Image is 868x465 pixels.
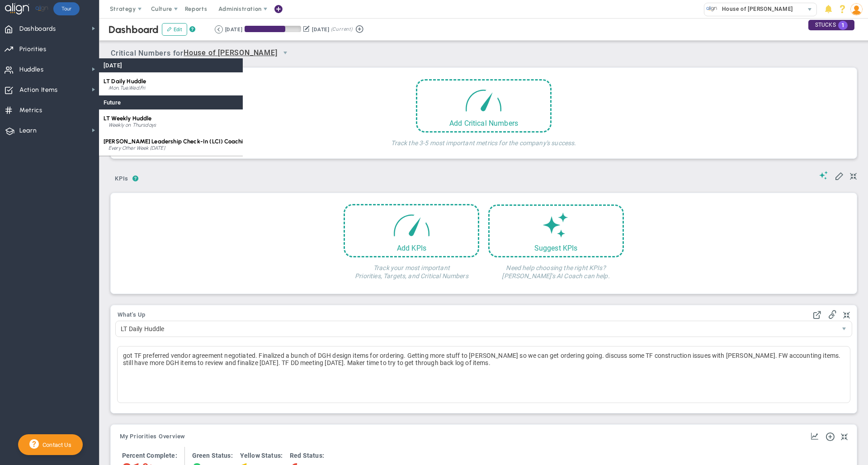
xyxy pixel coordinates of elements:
[39,441,71,448] span: Contact Us
[819,171,828,180] span: Suggestions (AI Feature)
[108,24,159,36] span: Dashboard
[218,5,261,12] span: Administration
[278,45,293,61] span: select
[108,123,250,128] div: Weekly on Thursdays
[331,25,353,33] span: (Current)
[850,3,863,15] img: 193494.Person.photo
[111,171,132,187] button: KPIs
[110,5,136,12] span: Strategy
[19,121,37,140] span: Learn
[19,40,47,59] span: Priorities
[162,23,187,36] button: Edit
[245,26,301,32] div: Period Progress: 72% Day 62 of 85 with 23 remaining.
[111,45,295,62] span: Critical Numbers for
[120,433,185,441] button: My Priorities Overview
[391,133,576,147] h4: Track the 3-5 most important metrics for the company's success.
[151,5,172,12] span: Culture
[240,451,283,460] h4: Yellow Status:
[345,244,478,252] div: Add KPIs
[225,25,242,33] div: [DATE]
[108,146,250,151] div: Every Other Week [DATE]
[488,257,624,280] h4: Need help choosing the right KPIs? [PERSON_NAME]'s AI Coach can help.
[120,433,185,440] span: My Priorities Overview
[104,78,146,85] span: LT Daily Huddle
[117,346,850,403] div: got TF preferred vendor agreement negotiated. Finalized a bunch of DGH design items for ordering....
[104,138,250,145] span: [PERSON_NAME] Leadership Check-In (LCI) Coaching
[118,312,146,318] span: What's Up
[490,244,623,252] div: Suggest KPIs
[111,171,132,186] span: KPIs
[717,3,793,15] span: House of [PERSON_NAME]
[108,85,250,91] div: Mon,Tue,Wed,Fri
[808,20,854,30] div: STUCKS
[19,81,58,100] span: Action Items
[838,21,848,30] span: 1
[118,312,146,319] button: What's Up
[122,451,177,460] h4: Percent Complete:
[99,58,255,72] div: [DATE]
[99,95,255,109] div: Future
[19,101,42,120] span: Metrics
[836,321,852,337] span: select
[19,60,44,79] span: Huddles
[290,451,324,460] h4: Red Status:
[192,451,233,460] h4: Green Status:
[116,321,836,337] span: LT Daily Huddle
[706,3,717,14] img: 31923.Company.photo
[417,119,550,128] div: Add Critical Numbers
[835,171,844,180] span: Edit My KPIs
[803,3,816,16] span: select
[344,257,479,280] h4: Track your most important Priorities, Targets, and Critical Numbers
[312,25,329,33] div: [DATE]
[184,47,278,59] span: House of [PERSON_NAME]
[104,115,152,122] span: LT Weekly Huddle
[19,19,56,38] span: Dashboards
[215,25,223,33] button: Go to previous period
